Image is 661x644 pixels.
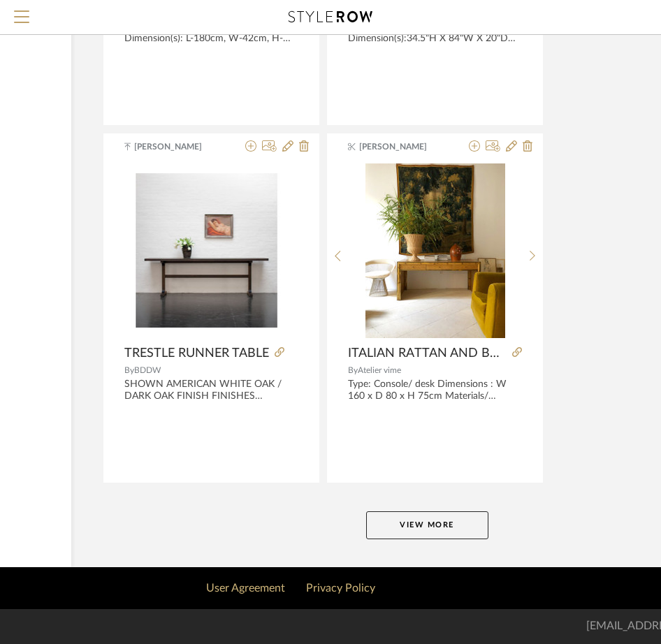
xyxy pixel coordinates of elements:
span: By [124,366,134,374]
span: By [348,366,358,374]
a: User Agreement [206,583,285,594]
span: [PERSON_NAME] [134,140,222,153]
span: BDDW [134,366,161,374]
img: ITALIAN RATTAN AND BRASS CONSOLE/DESK [365,163,505,338]
span: Atelier vime [358,366,401,374]
span: ITALIAN RATTAN AND BRASS CONSOLE/DESK [348,346,507,361]
div: 0 [349,163,522,338]
a: Privacy Policy [306,583,375,594]
span: TRESTLE RUNNER TABLE [124,346,269,361]
img: TRESTLE RUNNER TABLE [124,173,298,327]
span: [PERSON_NAME] [359,140,447,153]
div: Type: Console/ desk Dimensions : W 160 x D 80 x H 75cm Materials/ Finishes : Rattan, Brass Produc... [348,379,522,402]
button: View More [366,511,488,539]
div: SHOWN AMERICAN WHITE OAK / DARK OAK FINISH FINISHES AMERICAN BLACK WALNUT / DARK OIL OR EBONIZED ... [124,379,298,402]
